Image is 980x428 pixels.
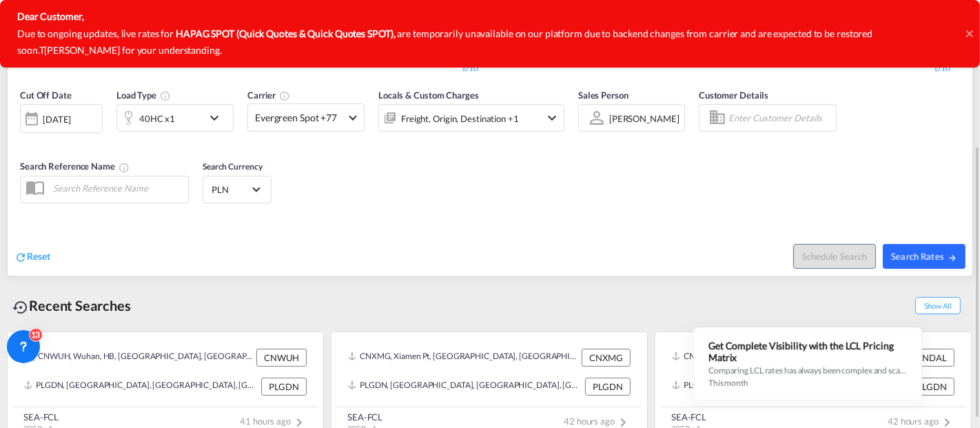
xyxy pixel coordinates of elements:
[948,253,957,263] md-icon: icon-arrow-right
[915,297,961,314] span: Show All
[578,90,629,101] span: Sales Person
[160,90,171,101] md-icon: icon-information-outline
[116,104,234,132] div: 40HC x1icon-chevron-down
[261,378,307,396] div: PLGDN
[23,411,59,423] div: SEA-FCL
[210,179,264,199] md-select: Select Currency: zł PLNPoland Zloty
[672,349,905,367] div: CNDAL, Dalian, China, Greater China & Far East Asia, Asia Pacific
[348,378,582,396] div: PLGDN, Gdansk, Poland, Eastern Europe , Europe
[116,90,171,101] span: Load Type
[247,90,290,101] span: Carrier
[793,244,876,269] button: Note: By default Schedule search will only considerorigin ports, destination ports and cut off da...
[699,90,768,101] span: Customer Details
[24,378,258,396] div: PLGDN, Gdansk, Poland, Eastern Europe , Europe
[240,416,307,427] span: 41 hours ago
[27,250,50,262] span: Reset
[12,299,29,316] md-icon: icon-backup-restore
[24,349,253,367] div: CNWUH, Wuhan, HB, China, Greater China & Far East Asia, Asia Pacific
[119,162,130,173] md-icon: Your search will be saved by the below given name
[7,290,136,321] div: Recent Searches
[206,110,229,126] md-icon: icon-chevron-down
[46,178,188,198] input: Search Reference Name
[347,411,382,423] div: SEA-FCL
[20,161,130,172] span: Search Reference Name
[255,111,345,125] span: Evergreen Spot +77
[203,161,263,172] span: Search Currency
[672,378,906,396] div: PLGDN, Gdansk, Poland, Eastern Europe , Europe
[585,378,631,396] div: PLGDN
[256,349,307,367] div: CNWUH
[348,349,578,367] div: CNXMG, Xiamen Pt, China, Greater China & Far East Asia, Asia Pacific
[14,251,27,263] md-icon: icon-refresh
[492,63,950,74] div: 1/10
[20,90,72,101] span: Cut Off Date
[891,251,957,262] span: Search Rates
[20,104,103,133] div: [DATE]
[43,113,71,125] div: [DATE]
[212,183,250,196] span: PLN
[728,108,832,128] input: Enter Customer Details
[888,416,955,427] span: 42 hours ago
[378,104,564,132] div: Freight Origin Destination Factory Stuffingicon-chevron-down
[582,349,631,367] div: CNXMG
[20,132,30,150] md-datepicker: Select
[378,90,479,101] span: Locals & Custom Charges
[544,110,560,126] md-icon: icon-chevron-down
[564,416,631,427] span: 42 hours ago
[883,244,966,269] button: Search Ratesicon-arrow-right
[609,113,680,124] div: [PERSON_NAME]
[401,109,519,128] div: Freight Origin Destination Factory Stuffing
[20,63,478,74] div: 1/10
[671,411,706,423] div: SEA-FCL
[608,108,681,128] md-select: Sales Person: Agata Wojczyńska
[279,90,290,101] md-icon: The selected Trucker/Carrierwill be displayed in the rate results If the rates are from another f...
[14,249,50,265] div: icon-refreshReset
[139,109,175,128] div: 40HC x1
